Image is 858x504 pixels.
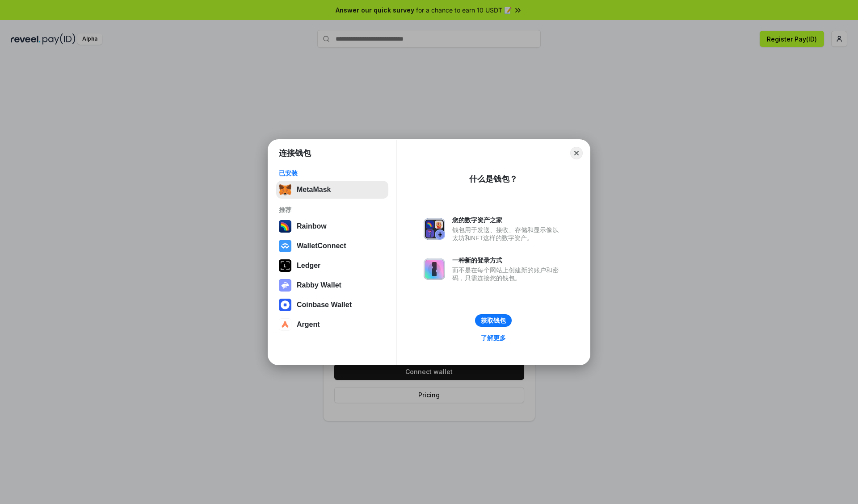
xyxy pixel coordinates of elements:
[279,206,386,214] div: 推荐
[279,279,291,292] img: svg+xml,%3Csvg%20xmlns%3D%22http%3A%2F%2Fwww.w3.org%2F2000%2Fsvg%22%20fill%3D%22none%22%20viewBox...
[297,242,346,250] div: WalletConnect
[279,148,311,158] h1: 连接钱包
[279,259,291,272] img: svg+xml,%3Csvg%20xmlns%3D%22http%3A%2F%2Fwww.w3.org%2F2000%2Fsvg%22%20width%3D%2228%22%20height%3...
[297,262,320,270] div: Ledger
[452,216,563,224] div: 您的数字资产之家
[452,226,563,242] div: 钱包用于发送、接收、存储和显示像以太坊和NFT这样的数字资产。
[276,257,388,275] button: Ledger
[297,281,341,289] div: Rabby Wallet
[297,301,352,309] div: Coinbase Wallet
[276,276,388,294] button: Rabby Wallet
[481,334,506,342] div: 了解更多
[424,258,445,280] img: svg+xml,%3Csvg%20xmlns%3D%22http%3A%2F%2Fwww.w3.org%2F2000%2Fsvg%22%20fill%3D%22none%22%20viewBox...
[276,217,388,235] button: Rainbow
[452,256,563,264] div: 一种新的登录方式
[452,266,563,282] div: 而不是在每个网站上创建新的账户和密码，只需连接您的钱包。
[297,222,327,230] div: Rainbow
[279,240,291,252] img: svg+xml,%3Csvg%20width%3D%2228%22%20height%3D%2228%22%20viewBox%3D%220%200%2028%2028%22%20fill%3D...
[276,316,388,333] button: Argent
[276,237,388,255] button: WalletConnect
[481,317,506,325] div: 获取钱包
[297,186,331,194] div: MetaMask
[279,299,291,311] img: svg+xml,%3Csvg%20width%3D%2228%22%20height%3D%2228%22%20viewBox%3D%220%200%2028%2028%22%20fill%3D...
[475,332,511,344] a: 了解更多
[279,183,291,196] img: svg+xml,%3Csvg%20fill%3D%22none%22%20height%3D%2233%22%20viewBox%3D%220%200%2035%2033%22%20width%...
[424,218,445,240] img: svg+xml,%3Csvg%20xmlns%3D%22http%3A%2F%2Fwww.w3.org%2F2000%2Fsvg%22%20fill%3D%22none%22%20viewBox...
[570,147,583,159] button: Close
[475,314,512,327] button: 获取钱包
[276,181,388,199] button: MetaMask
[279,169,386,177] div: 已安装
[297,321,320,329] div: Argent
[276,296,388,314] button: Coinbase Wallet
[279,318,291,331] img: svg+xml,%3Csvg%20width%3D%2228%22%20height%3D%2228%22%20viewBox%3D%220%200%2028%2028%22%20fill%3D...
[469,174,517,184] div: 什么是钱包？
[279,220,291,233] img: svg+xml,%3Csvg%20width%3D%22120%22%20height%3D%22120%22%20viewBox%3D%220%200%20120%20120%22%20fil...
